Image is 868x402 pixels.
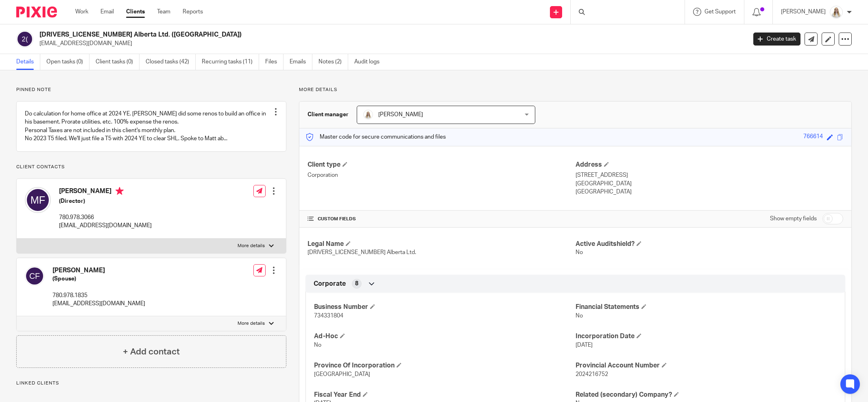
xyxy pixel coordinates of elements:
[576,332,837,341] h4: Incorporation Date
[318,54,348,70] a: Notes (2)
[314,391,575,399] h4: Fiscal Year End
[52,291,145,300] p: 780.978.1835
[576,180,843,188] p: [GEOGRAPHIC_DATA]
[803,133,823,142] div: 766614
[183,8,203,16] a: Reports
[314,332,575,341] h4: Ad-Hoc
[314,303,575,311] h4: Business Number
[52,266,145,275] h4: [PERSON_NAME]
[16,7,57,17] img: Pixie
[781,8,826,16] p: [PERSON_NAME]
[308,216,575,222] h4: CUSTOM FIELDS
[59,197,152,205] h5: (Director)
[314,313,343,319] span: 734331804
[39,30,601,39] h2: [DRIVERS_LICENSE_NUMBER] Alberta Ltd. ([GEOGRAPHIC_DATA])
[116,187,124,195] i: Primary
[576,372,608,377] span: 2024216752
[308,250,416,255] span: [DRIVERS_LICENSE_NUMBER] Alberta Ltd.
[704,9,736,15] span: Get Support
[46,54,89,70] a: Open tasks (0)
[363,110,373,120] img: Headshot%2011-2024%20white%20background%20square%202.JPG
[308,240,575,248] h4: Legal Name
[238,320,265,327] p: More details
[52,300,145,308] p: [EMAIL_ADDRESS][DOMAIN_NAME]
[202,54,259,70] a: Recurring tasks (11)
[52,275,145,283] h5: (Spouse)
[308,171,575,179] p: Corporation
[576,188,843,196] p: [GEOGRAPHIC_DATA]
[576,250,583,255] span: No
[59,213,152,222] p: 780.978.3066
[59,222,152,230] p: [EMAIL_ADDRESS][DOMAIN_NAME]
[25,187,51,213] img: svg%3E
[146,54,196,70] a: Closed tasks (42)
[16,380,286,387] p: Linked clients
[25,266,44,286] img: svg%3E
[753,33,800,46] a: Create task
[576,313,583,319] span: No
[576,342,593,348] span: [DATE]
[576,240,843,248] h4: Active Auditshield?
[238,243,265,249] p: More details
[39,39,741,48] p: [EMAIL_ADDRESS][DOMAIN_NAME]
[830,6,843,19] img: Headshot%2011-2024%20white%20background%20square%202.JPG
[308,111,349,119] h3: Client manager
[96,54,140,70] a: Client tasks (0)
[308,161,575,169] h4: Client type
[123,346,180,358] h4: + Add contact
[16,164,286,170] p: Client contacts
[75,8,88,16] a: Work
[59,187,152,197] h4: [PERSON_NAME]
[576,161,843,169] h4: Address
[314,280,346,288] span: Corporate
[576,171,843,179] p: [STREET_ADDRESS]
[576,303,837,311] h4: Financial Statements
[126,8,145,16] a: Clients
[299,87,852,93] p: More details
[355,280,358,288] span: 8
[290,54,312,70] a: Emails
[314,372,370,377] span: [GEOGRAPHIC_DATA]
[378,112,423,117] span: [PERSON_NAME]
[770,215,817,223] label: Show empty fields
[314,361,575,370] h4: Province Of Incorporation
[576,361,837,370] h4: Provincial Account Number
[354,54,386,70] a: Audit logs
[314,342,321,348] span: No
[16,87,286,93] p: Pinned note
[16,30,33,48] img: svg%3E
[305,133,446,141] p: Master code for secure communications and files
[16,54,40,70] a: Details
[157,8,170,16] a: Team
[576,391,837,399] h4: Related (secondary) Company?
[265,54,284,70] a: Files
[100,8,114,16] a: Email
